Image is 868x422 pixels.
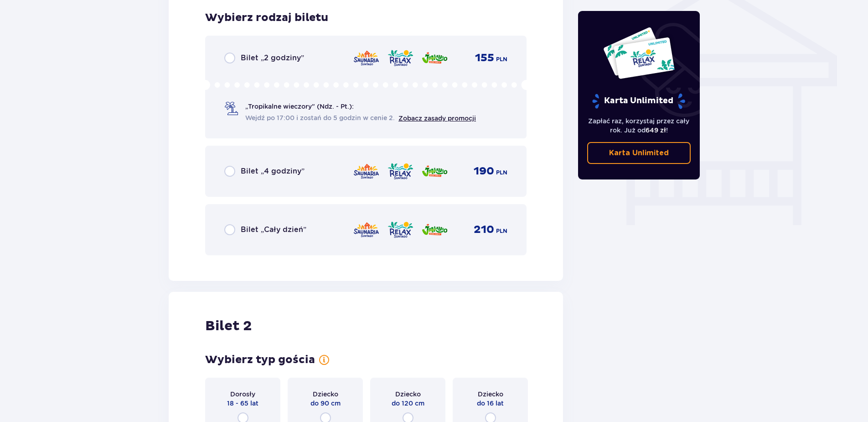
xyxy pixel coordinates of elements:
p: Karta Unlimited [609,148,669,158]
p: 210 [474,223,494,237]
p: Dziecko [313,390,338,399]
a: Karta Unlimited [587,142,691,164]
p: Bilet „2 godziny” [241,53,304,63]
p: Karta Unlimited [591,93,686,109]
p: PLN [496,55,507,63]
img: zone logo [421,220,448,239]
p: Wybierz rodzaj biletu [205,11,328,25]
span: Wejdź po 17:00 i zostań do 5 godzin w cenie 2. [245,113,395,122]
img: zone logo [353,48,380,68]
a: Zobacz zasady promocji [398,115,476,122]
img: zone logo [353,162,380,181]
p: do 120 cm [392,399,424,408]
img: zone logo [353,220,380,239]
p: Bilet „4 godziny” [241,166,305,176]
p: 18 - 65 lat [227,399,258,408]
p: Wybierz typ gościa [205,353,315,367]
p: do 16 lat [477,399,504,408]
p: 155 [475,51,494,65]
img: zone logo [387,48,414,68]
img: zone logo [387,220,414,239]
p: do 90 cm [310,399,341,408]
img: zone logo [387,162,414,181]
p: 190 [474,164,494,178]
p: Bilet 2 [205,317,252,335]
img: zone logo [421,162,448,181]
p: Zapłać raz, korzystaj przez cały rok. Już od ! [587,116,691,135]
p: PLN [496,227,507,235]
p: Dorosły [230,390,255,399]
p: „Tropikalne wieczory" (Ndz. - Pt.): [245,102,354,111]
span: 649 zł [646,127,666,134]
p: PLN [496,169,507,177]
p: Dziecko [395,390,421,399]
p: Bilet „Cały dzień” [241,225,306,235]
p: Dziecko [478,390,503,399]
img: zone logo [421,48,448,68]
